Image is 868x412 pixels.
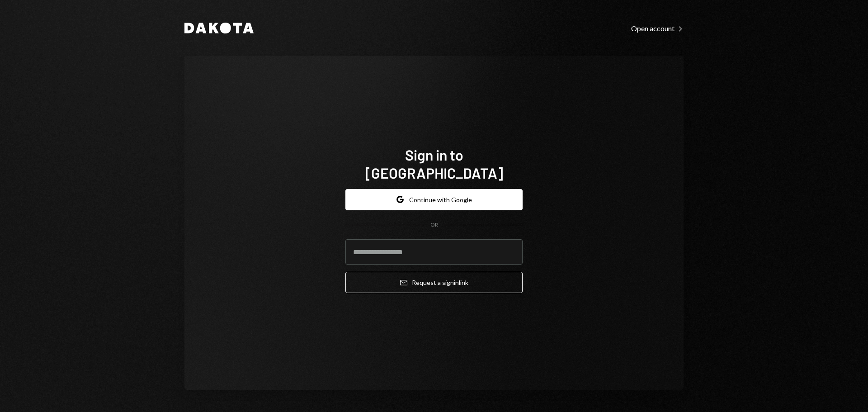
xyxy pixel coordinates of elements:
[345,272,523,293] button: Request a signinlink
[345,146,523,182] h1: Sign in to [GEOGRAPHIC_DATA]
[631,23,684,33] a: Open account
[631,24,684,33] div: Open account
[430,221,438,229] div: OR
[345,189,523,210] button: Continue with Google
